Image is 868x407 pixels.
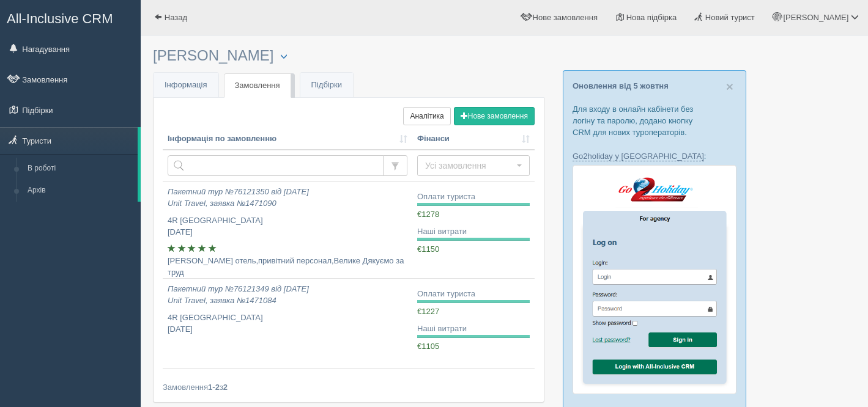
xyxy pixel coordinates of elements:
[454,107,535,125] button: Нове замовлення
[168,215,407,238] p: 4R [GEOGRAPHIC_DATA] [DATE]
[573,152,704,161] a: Go2holiday у [GEOGRAPHIC_DATA]
[165,13,187,22] span: Назад
[417,307,439,316] span: €1227
[417,133,530,145] a: Фінанси
[573,103,736,138] p: Для входу в онлайн кабінети без логіну та паролю, додано кнопку CRM для нових туроператорів.
[168,284,309,305] i: Пакетний тур №76121349 від [DATE] Unit Travel, заявка №1471084
[168,312,407,335] p: 4R [GEOGRAPHIC_DATA] [DATE]
[726,79,733,94] span: ×
[417,155,530,176] button: Усі замовлення
[417,244,439,254] span: €1150
[208,383,220,392] b: 1-2
[417,191,530,203] div: Оплати туриста
[224,73,291,98] a: Замовлення
[153,48,544,64] h3: [PERSON_NAME]
[573,165,736,394] img: go2holiday-login-via-crm-for-travel-agents.png
[168,133,407,145] a: Інформація по замовленню
[425,159,514,172] span: Усі замовлення
[626,13,677,22] span: Нова підбірка
[573,81,669,90] a: Оновлення від 5 жовтня
[300,73,353,98] a: Підбірки
[1,1,140,34] a: All-Inclusive CRM
[165,80,207,89] span: Інформація
[417,210,439,219] span: €1278
[163,182,412,278] a: Пакетний тур №76121350 від [DATE]Unit Travel, заявка №1471090 4R [GEOGRAPHIC_DATA][DATE] [PERSON_...
[163,279,412,369] a: Пакетний тур №76121349 від [DATE]Unit Travel, заявка №1471084 4R [GEOGRAPHIC_DATA][DATE]
[783,13,848,22] span: [PERSON_NAME]
[417,323,530,335] div: Наші витрати
[154,73,218,98] a: Інформація
[573,150,736,162] p: :
[403,107,450,125] a: Аналітика
[163,381,535,393] div: Замовлення з
[705,13,755,22] span: Новий турист
[22,180,138,202] a: Архів
[417,342,439,351] span: €1105
[726,80,733,93] button: Close
[417,288,530,300] div: Оплати туриста
[168,255,407,278] p: [PERSON_NAME] отель,привітний персонал,Велике Дякуємо за труд
[7,11,113,26] span: All-Inclusive CRM
[223,383,228,392] b: 2
[417,226,530,238] div: Наші витрати
[22,158,138,180] a: В роботі
[168,155,384,176] input: Пошук за номером замовлення, ПІБ або паспортом туриста
[168,187,309,208] i: Пакетний тур №76121350 від [DATE] Unit Travel, заявка №1471090
[533,13,598,22] span: Нове замовлення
